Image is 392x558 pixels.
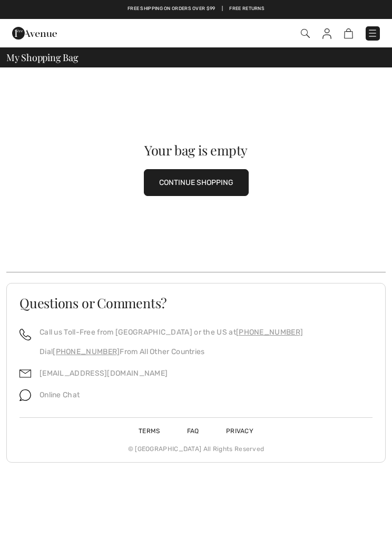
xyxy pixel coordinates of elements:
[19,296,373,309] h3: Questions or Comments?
[40,369,168,378] a: [EMAIL_ADDRESS][DOMAIN_NAME]
[19,436,373,454] div: © [GEOGRAPHIC_DATA] All Rights Reserved
[322,28,331,39] img: My Info
[174,427,212,435] a: FAQ
[40,346,303,357] p: Dial From All Other Countries
[144,169,249,196] button: CONTINUE SHOPPING
[236,328,303,337] a: [PHONE_NUMBER]
[229,5,264,13] a: Free Returns
[25,143,367,156] div: Your bag is empty
[222,5,223,13] span: |
[126,427,173,435] a: Terms
[53,347,120,356] a: [PHONE_NUMBER]
[128,5,215,13] a: Free shipping on orders over $99
[40,390,80,399] span: Online Chat
[344,28,353,38] img: Shopping Bag
[19,368,31,379] img: email
[367,28,378,38] img: Menu
[19,389,31,401] img: chat
[12,23,57,44] img: 1ère Avenue
[19,329,31,340] img: call
[12,28,57,37] a: 1ère Avenue
[6,53,79,62] span: My Shopping Bag
[301,29,310,38] img: Search
[213,427,266,435] a: Privacy
[40,327,303,338] p: Call us Toll-Free from [GEOGRAPHIC_DATA] or the US at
